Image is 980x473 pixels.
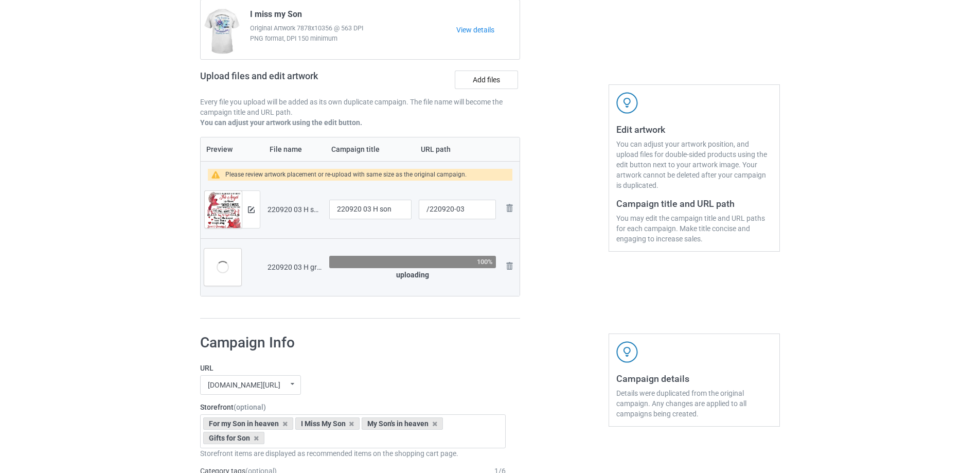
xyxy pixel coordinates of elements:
label: URL [200,363,506,373]
h3: Edit artwork [616,124,772,135]
label: Storefront [200,402,506,412]
b: You can adjust your artwork using the edit button. [200,118,362,127]
img: svg+xml;base64,PD94bWwgdmVyc2lvbj0iMS4wIiBlbmNvZGluZz0iVVRGLTgiPz4KPHN2ZyB3aWR0aD0iMjhweCIgaGVpZ2... [503,202,515,214]
div: uploading [329,270,496,280]
label: Add files [455,71,518,89]
span: PNG format, DPI 150 minimum [250,33,456,44]
img: svg+xml;base64,PD94bWwgdmVyc2lvbj0iMS4wIiBlbmNvZGluZz0iVVRGLTgiPz4KPHN2ZyB3aWR0aD0iMjhweCIgaGVpZ2... [503,260,515,272]
div: I Miss My Son [295,417,360,430]
div: [DOMAIN_NAME][URL] [208,381,280,389]
h1: Campaign Info [200,334,506,352]
div: 220920 03 H son.png [268,204,322,215]
img: warning [211,171,225,179]
div: You can adjust your artwork position, and upload files for double-sided products using the edit b... [616,139,772,190]
th: Campaign title [326,137,415,161]
img: svg+xml;base64,PD94bWwgdmVyc2lvbj0iMS4wIiBlbmNvZGluZz0iVVRGLTgiPz4KPHN2ZyB3aWR0aD0iNDJweCIgaGVpZ2... [616,92,638,114]
span: (optional) [234,403,266,411]
span: I miss my Son [250,9,302,23]
th: Preview [201,137,264,161]
a: View details [456,25,520,35]
div: Please review artwork placement or re-upload with same size as the original campaign. [225,169,467,181]
div: Gifts for Son [203,432,264,444]
div: Storefront items are displayed as recommended items on the shopping cart page. [200,448,506,459]
p: Every file you upload will be added as its own duplicate campaign. The file name will become the ... [200,97,520,117]
div: You may edit the campaign title and URL paths for each campaign. Make title concise and engaging ... [616,213,772,244]
div: For my Son in heaven [203,417,293,430]
span: Original Artwork 7878x10356 @ 563 DPI [250,23,456,33]
div: 220920 03 H grandson.png [268,262,322,272]
div: 100% [477,258,493,265]
h3: Campaign details [616,373,772,384]
th: URL path [415,137,500,161]
img: original.png [205,191,242,238]
img: svg+xml;base64,PD94bWwgdmVyc2lvbj0iMS4wIiBlbmNvZGluZz0iVVRGLTgiPz4KPHN2ZyB3aWR0aD0iMTRweCIgaGVpZ2... [248,206,255,213]
img: svg+xml;base64,PD94bWwgdmVyc2lvbj0iMS4wIiBlbmNvZGluZz0iVVRGLTgiPz4KPHN2ZyB3aWR0aD0iNDJweCIgaGVpZ2... [616,341,638,363]
h2: Upload files and edit artwork [200,71,392,90]
div: Details were duplicated from the original campaign. Any changes are applied to all campaigns bein... [616,388,772,419]
h3: Campaign title and URL path [616,198,772,209]
th: File name [264,137,326,161]
div: My Son's in heaven [362,417,443,430]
